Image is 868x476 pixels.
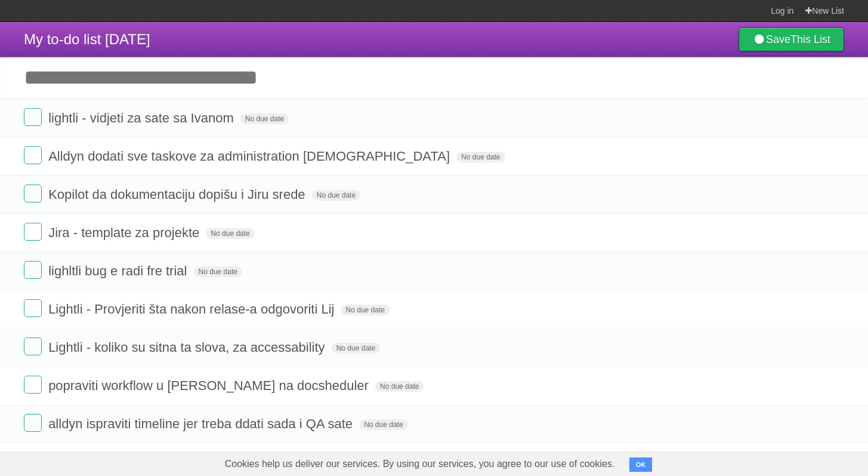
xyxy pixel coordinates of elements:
[48,378,372,393] span: popraviti workflow u [PERSON_NAME] na docsheduler
[359,419,407,430] span: No due date
[24,146,42,164] label: Done
[48,225,202,240] span: Jira - template za projekte
[24,376,42,394] label: Done
[24,185,42,202] label: Done
[24,31,150,47] span: My to-do list [DATE]
[24,108,42,126] label: Done
[206,228,254,239] span: No due date
[194,266,242,277] span: No due date
[48,149,453,164] span: Alldyn dodati sve taskove za administration [DEMOGRAPHIC_DATA]
[332,343,380,354] span: No due date
[48,416,356,431] span: alldyn ispraviti timeline jer treba ddati sada i QA sate
[24,223,42,241] label: Done
[48,110,237,125] span: lightli - vidjeti za sate sa Ivanom
[213,452,627,476] span: Cookies help us deliver our services. By using our services, you agree to our use of cookies.
[456,152,505,162] span: No due date
[48,263,190,278] span: lighltli bug e radi fre trial
[629,457,653,472] button: OK
[24,337,42,355] label: Done
[341,305,390,315] span: No due date
[24,414,42,432] label: Done
[48,302,337,317] span: Lightli - Provjeriti šta nakon relase-a odgovoriti Lij
[790,33,830,45] b: This List
[48,340,328,355] span: Lightli - koliko su sitna ta slova, za accessability
[375,381,424,392] span: No due date
[240,113,289,124] span: No due date
[312,190,360,201] span: No due date
[24,299,42,317] label: Done
[739,27,844,51] a: SaveThis List
[48,187,308,202] span: Kopilot da dokumentaciju dopišu i Jiru srede
[24,261,42,279] label: Done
